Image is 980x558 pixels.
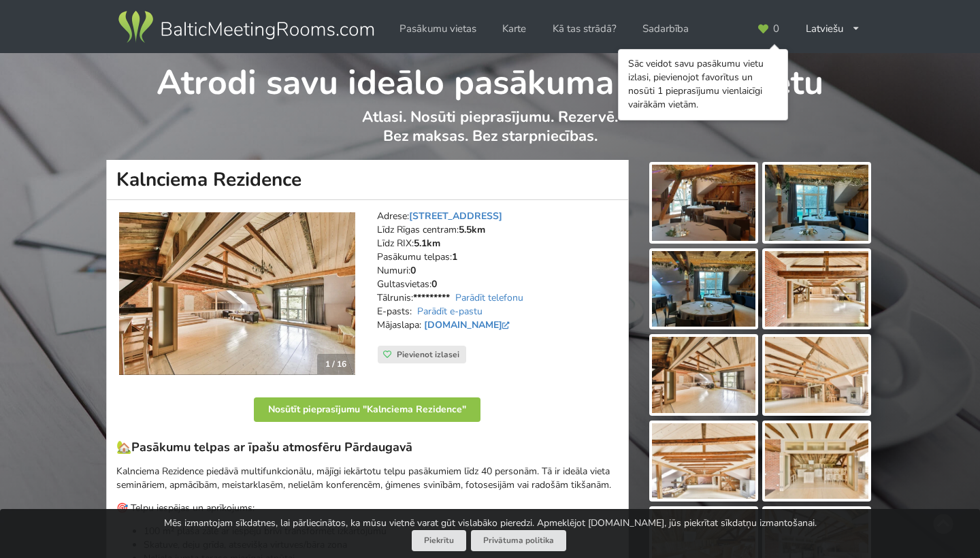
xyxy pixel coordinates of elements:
a: Pasākumu vietas [390,16,486,42]
div: Sāc veidot savu pasākumu vietu izlasi, pievienojot favorītus un nosūti 1 pieprasījumu vienlaicīgi... [628,57,778,112]
div: 1 / 16 [317,354,355,374]
p: Atlasi. Nosūti pieprasījumu. Rezervē. Bez maksas. Bez starpniecības. [107,108,874,160]
strong: 0 [431,278,437,291]
span: 0 [773,24,779,34]
h1: Kalnciema Rezidence [106,160,629,200]
div: Latviešu [796,16,870,42]
p: 🎯 Telpu iespējas un aprīkojums: [116,502,619,515]
a: Kā tas strādā? [543,16,626,42]
span: Pievienot izlasei [397,349,459,360]
img: Kalnciema Rezidence | Rīga | Pasākumu vieta - galerijas bilde [652,165,755,241]
button: Piekrītu [412,530,466,551]
strong: 5.1km [414,237,440,250]
img: Baltic Meeting Rooms [116,8,376,46]
h3: 🏡 [116,440,619,455]
button: Nosūtīt pieprasījumu "Kalnciema Rezidence" [254,397,480,422]
strong: Pasākumu telpas ar īpašu atmosfēru Pārdaugavā [131,439,412,455]
a: [STREET_ADDRESS] [409,210,502,223]
strong: 5.5km [459,223,485,236]
img: Kalnciema Rezidence | Rīga | Pasākumu vieta - galerijas bilde [765,337,868,413]
img: Kalnciema Rezidence | Rīga | Pasākumu vieta - galerijas bilde [765,251,868,327]
img: Kalnciema Rezidence | Rīga | Pasākumu vieta - galerijas bilde [765,423,868,499]
h1: Atrodi savu ideālo pasākuma norises vietu [107,53,874,105]
img: Kalnciema Rezidence | Rīga | Pasākumu vieta - galerijas bilde [652,337,755,413]
a: Parādīt e-pastu [417,305,483,318]
img: Kalnciema Rezidence | Rīga | Pasākumu vieta - galerijas bilde [765,165,868,241]
img: Kalnciema Rezidence | Rīga | Pasākumu vieta - galerijas bilde [652,423,755,499]
img: Kalnciema Rezidence | Rīga | Pasākumu vieta - galerijas bilde [652,251,755,327]
a: [DOMAIN_NAME] [424,318,513,331]
address: Adrese: Līdz Rīgas centram: Līdz RIX: Pasākumu telpas: Numuri: Gultasvietas: Tālrunis: E-pasts: M... [377,210,619,346]
strong: 1 [452,250,457,263]
a: Sadarbība [633,16,698,42]
a: Parādīt telefonu [455,291,523,304]
a: Privātuma politika [471,530,566,551]
img: Neierastas vietas | Rīga | Kalnciema Rezidence [119,212,355,376]
a: Karte [493,16,536,42]
p: Kalnciema Rezidence piedāvā multifunkcionālu, mājīgi iekārtotu telpu pasākumiem līdz 40 personām.... [116,465,619,492]
strong: 0 [410,264,416,277]
a: Neierastas vietas | Rīga | Kalnciema Rezidence 1 / 16 [119,212,355,376]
